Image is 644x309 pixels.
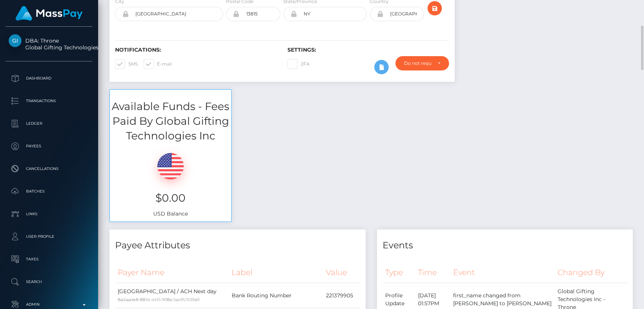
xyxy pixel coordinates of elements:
p: Payees [9,141,89,152]
h6: Settings: [287,47,449,53]
td: [GEOGRAPHIC_DATA] / ACH Next day [115,283,229,308]
p: Cancellations [9,163,89,174]
a: Batches [6,182,92,201]
p: Links [9,208,89,220]
a: Search [6,272,92,291]
a: Ledger [6,114,92,133]
p: Search [9,276,89,288]
th: Label [229,262,323,283]
th: Event [450,262,555,283]
p: User Profile [9,231,89,242]
div: Do not require [404,60,431,66]
img: MassPay Logo [15,6,83,21]
label: SMS [115,59,138,69]
button: Do not require [395,56,449,70]
h3: Available Funds - Fees Paid By Global Gifting Technologies Inc [110,99,231,144]
a: Dashboard [6,69,92,88]
p: Dashboard [9,73,89,84]
th: Payer Name [115,262,229,283]
a: Taxes [6,250,92,269]
h6: Notifications: [115,47,276,53]
p: Batches [9,186,89,197]
th: Time [415,262,450,283]
small: 8adaade8-881d-4415-908a-5a41fc1539a9 [118,297,200,302]
h4: Payee Attributes [115,239,360,252]
td: Bank Routing Number [229,283,323,308]
th: Type [383,262,415,283]
a: Payees [6,137,92,156]
td: 221379905 [323,283,360,308]
h4: Events [383,239,627,252]
th: Changed By [555,262,627,283]
div: USD Balance [110,144,231,222]
label: E-mail [144,59,172,69]
p: Transactions [9,95,89,107]
label: 2FA [287,59,310,69]
a: User Profile [6,227,92,246]
th: Value [323,262,360,283]
a: Transactions [6,92,92,110]
h3: $0.00 [115,191,226,205]
img: Global Gifting Technologies Inc [9,34,22,47]
span: DBA: Throne Global Gifting Technologies Inc [6,37,92,51]
p: Ledger [9,118,89,129]
p: Taxes [9,254,89,265]
a: Links [6,205,92,223]
a: Cancellations [6,159,92,178]
img: USD.png [157,153,184,179]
